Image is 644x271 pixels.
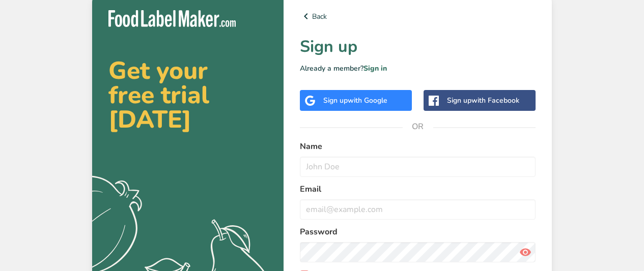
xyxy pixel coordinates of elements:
[300,10,536,22] a: Back
[300,140,536,153] label: Name
[300,63,536,74] p: Already a member?
[108,10,236,27] img: Food Label Maker
[471,96,519,105] span: with Facebook
[300,199,536,220] input: email@example.com
[300,157,536,177] input: John Doe
[403,111,433,142] span: OR
[363,64,387,73] a: Sign in
[300,183,536,195] label: Email
[300,226,536,238] label: Password
[447,95,519,106] div: Sign up
[348,96,387,105] span: with Google
[323,95,387,106] div: Sign up
[300,35,536,59] h1: Sign up
[108,58,267,132] h2: Get your free trial [DATE]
